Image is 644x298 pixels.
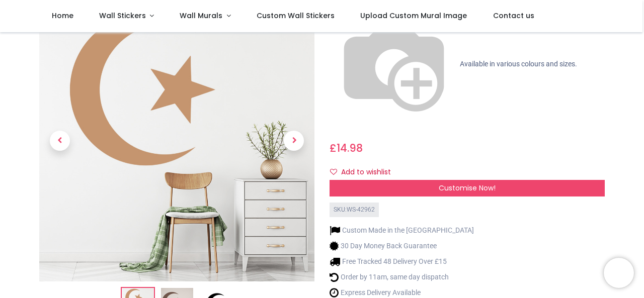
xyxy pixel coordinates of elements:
i: Add to wishlist [330,168,337,175]
span: Wall Murals [180,11,222,21]
span: Upload Custom Mural Image [360,11,467,21]
span: Previous [50,131,70,151]
span: 14.98 [337,141,363,155]
span: £ [330,141,363,155]
a: Next [273,47,314,235]
span: Custom Wall Stickers [257,11,335,21]
span: Wall Stickers [99,11,146,21]
span: Available in various colours and sizes. [460,60,577,68]
li: Custom Made in the [GEOGRAPHIC_DATA] [330,225,474,236]
span: Home [52,11,73,21]
span: Contact us [493,11,534,21]
li: 30 Day Money Back Guarantee [330,241,474,251]
li: Express Delivery Available [330,287,474,298]
span: Next [284,131,304,151]
a: Previous [39,47,80,235]
li: Order by 11am, same day dispatch [330,272,474,282]
li: Free Tracked 48 Delivery Over £15 [330,256,474,267]
span: Customise Now! [439,183,496,193]
button: Add to wishlistAdd to wishlist [330,164,399,181]
img: Islamic Crescent Moon Star Islam Wall Sticker [39,7,314,281]
iframe: Brevo live chat [604,258,634,288]
div: SKU: WS-42962 [330,203,379,217]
